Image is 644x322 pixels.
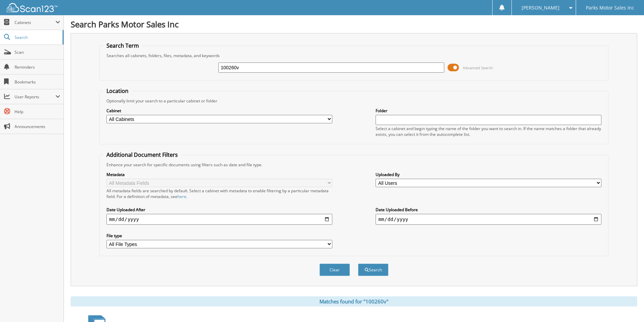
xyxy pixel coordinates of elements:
span: Parks Motor Sales Inc [586,6,634,10]
label: Folder [376,108,601,114]
span: Reminders [15,64,60,70]
span: Bookmarks [15,79,60,85]
span: [PERSON_NAME] [522,6,559,10]
div: Enhance your search for specific documents using filters such as date and file type. [103,162,605,168]
span: Help [15,109,60,115]
legend: Additional Document Filters [103,151,181,158]
span: Search [15,34,59,40]
button: Clear [319,264,350,276]
span: Cabinets [15,20,55,25]
label: Uploaded By [376,172,601,177]
label: File type [106,233,332,239]
legend: Location [103,87,132,95]
label: Date Uploaded After [106,207,332,213]
div: Searches all cabinets, folders, files, metadata, and keywords [103,53,605,58]
legend: Search Term [103,42,142,49]
button: Search [358,264,388,276]
input: start [106,214,332,225]
input: end [376,214,601,225]
div: All metadata fields are searched by default. Select a cabinet with metadata to enable filtering b... [106,188,332,199]
label: Metadata [106,172,332,177]
a: here [177,194,186,199]
h1: Search Parks Motor Sales Inc [71,19,637,30]
div: Matches found for "100260v" [71,296,637,306]
div: Optionally limit your search to a particular cabinet or folder [103,98,605,104]
label: Cabinet [106,108,332,114]
label: Date Uploaded Before [376,207,601,213]
span: Announcements [15,124,60,129]
span: Scan [15,49,60,55]
span: User Reports [15,94,55,100]
img: scan123-logo-white.svg [7,3,57,12]
span: Advanced Search [463,65,493,70]
div: Select a cabinet and begin typing the name of the folder you want to search in. If the name match... [376,126,601,137]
